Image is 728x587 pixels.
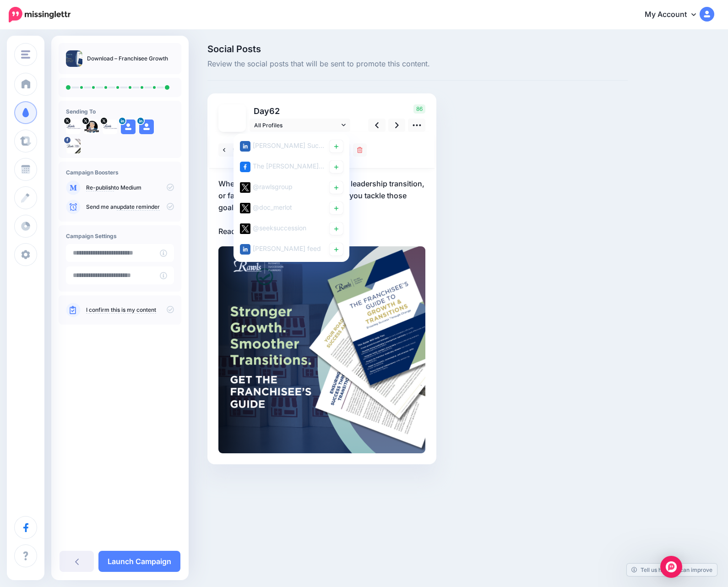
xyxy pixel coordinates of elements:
[250,104,352,118] p: Day
[240,162,250,172] img: facebook-square.png
[240,243,325,255] div: [PERSON_NAME] feed
[86,184,114,191] a: Re-publish
[86,306,156,314] a: I confirm this is my content
[66,120,81,134] img: K4a0VqQV-84395.png
[87,54,168,63] p: Download – Franchisee Growth
[269,106,280,116] span: 62
[254,120,339,130] span: All Profiles
[218,178,425,237] p: Whether you're preparing for growth, leadership transition, or family integration, this guide hel...
[21,50,30,59] img: menu.png
[84,120,99,134] img: wGcXMLAX-84396.jpg
[240,244,250,255] img: linkedin-square.png
[9,7,71,22] img: Missinglettr
[240,161,325,172] div: The [PERSON_NAME] Group: Business Succession Planners page
[218,246,425,453] img: AZ8R6RZZ9KV4BQJM5LU18X1WXT31XE7W.png
[250,119,350,132] a: All Profiles
[240,181,325,193] div: @rawlsgroup
[139,120,154,134] img: user_default_image.png
[240,203,250,213] img: twitter-square.png
[240,223,325,234] div: @seeksuccession
[66,50,82,67] img: 0552130cd3f1b00cba76b603ef9c92f0_thumb.jpg
[121,120,136,134] img: user_default_image.png
[86,184,174,192] p: to Medium
[66,233,174,239] h4: Campaign Settings
[207,58,628,70] span: Review the social posts that will be sent to promote this content.
[240,202,325,213] div: @doc_merlot
[66,169,174,176] h4: Campaign Boosters
[240,141,250,152] img: linkedin-square.png
[636,4,714,26] a: My Account
[240,223,250,234] img: twitter-square.png
[413,104,425,114] span: 86
[66,139,81,153] img: 298721903_500513248743263_3748918132312345394_n-bsa146078.jpg
[117,203,160,211] a: update reminder
[103,120,117,134] img: AvLDnNRx-84397.png
[86,203,174,211] p: Send me an
[66,108,174,115] h4: Sending To
[207,44,628,54] span: Social Posts
[660,556,682,578] div: Open Intercom Messenger
[240,182,250,193] img: twitter-square.png
[240,140,325,152] div: [PERSON_NAME] Succession Planners page
[627,564,717,576] a: Tell us how we can improve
